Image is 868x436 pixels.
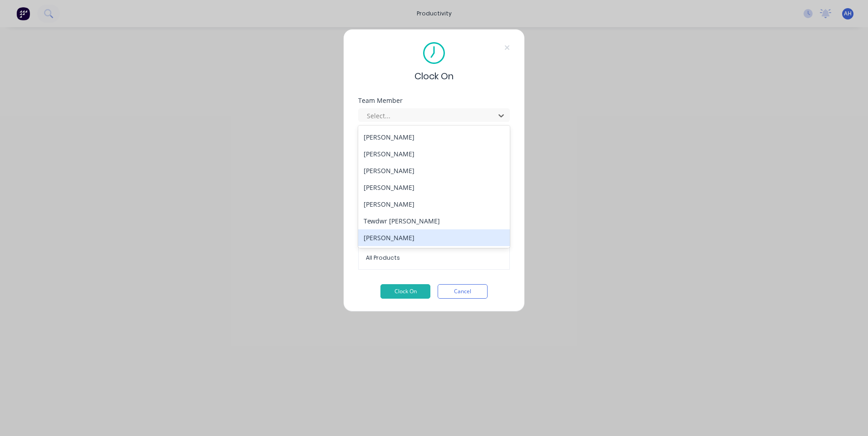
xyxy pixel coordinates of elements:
[366,254,502,262] span: All Products
[358,179,510,196] div: [PERSON_NAME]
[414,69,454,83] span: Clock On
[358,229,510,246] div: [PERSON_NAME]
[358,129,510,145] div: [PERSON_NAME]
[358,97,510,104] div: Team Member
[358,162,510,179] div: [PERSON_NAME]
[358,196,510,213] div: [PERSON_NAME]
[380,284,430,299] button: Clock On
[438,284,488,299] button: Cancel
[358,213,510,229] div: Tewdwr [PERSON_NAME]
[358,145,510,162] div: [PERSON_NAME]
